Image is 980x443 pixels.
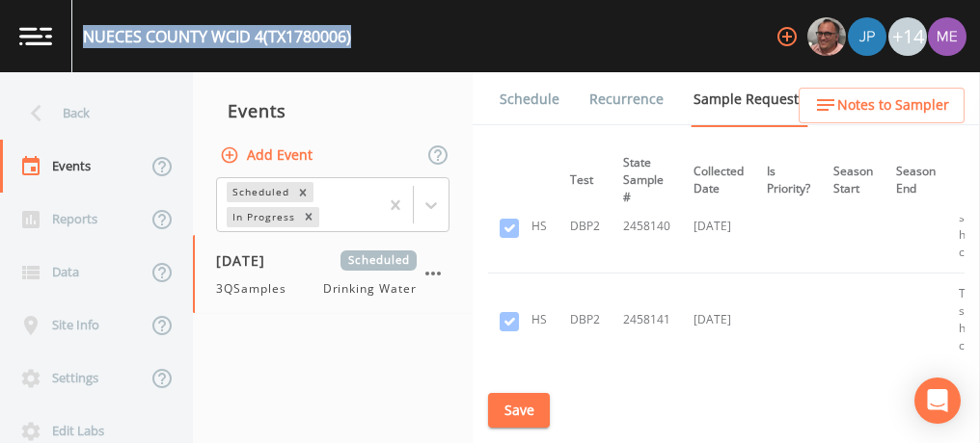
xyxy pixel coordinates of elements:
[799,88,965,123] button: Notes to Sampler
[691,72,808,127] a: Sample Requests
[497,126,542,180] a: Forms
[558,274,612,367] td: DBP2
[216,250,279,271] span: [DATE]
[847,17,887,56] div: Joshua gere Paul
[193,235,473,314] a: [DATE]Scheduled3QSamplesDrinking Water
[837,93,949,117] span: Notes to Sampler
[806,17,847,56] div: Mike Franklin
[612,180,682,274] td: 2458140
[612,143,682,219] th: State Sample #
[682,143,755,219] th: Collected Date
[682,180,755,274] td: [DATE]
[885,143,947,219] th: Season End
[822,143,885,219] th: Season Start
[612,274,682,367] td: 2458141
[292,182,313,202] div: Remove Scheduled
[227,182,292,202] div: Scheduled
[888,17,927,56] div: +14
[682,274,755,367] td: [DATE]
[323,280,417,298] span: Drinking Water
[497,72,562,126] a: Schedule
[227,207,298,227] div: In Progress
[340,250,417,271] span: Scheduled
[755,143,822,219] th: Is Priority?
[193,87,473,135] div: Events
[558,180,612,274] td: DBP2
[848,17,886,56] img: 41241ef155101aa6d92a04480b0d0000
[216,280,298,298] span: 3QSamples
[83,25,351,48] div: NUECES COUNTY WCID 4 (TX1780006)
[914,378,961,424] div: Open Intercom Messenger
[488,393,550,429] button: Save
[832,72,914,126] a: COC Details
[586,72,667,126] a: Recurrence
[928,17,966,56] img: d4d65db7c401dd99d63b7ad86343d265
[298,207,319,227] div: Remove In Progress
[19,27,52,45] img: logo
[216,138,320,173] button: Add Event
[807,17,846,56] img: e2d790fa78825a4bb76dcb6ab311d44c
[558,143,612,219] th: Test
